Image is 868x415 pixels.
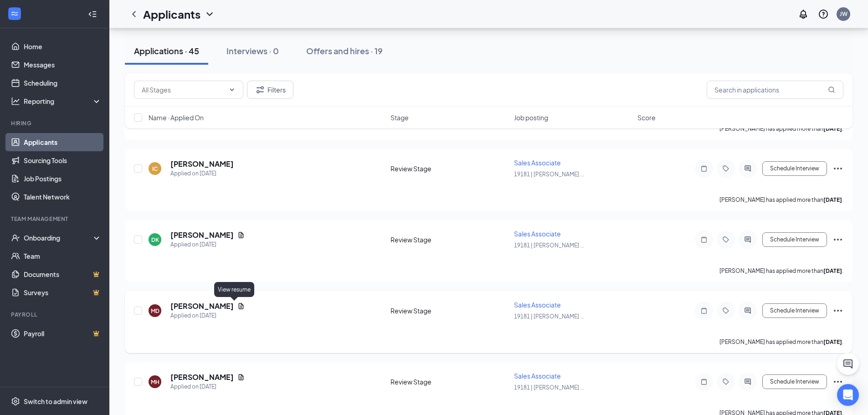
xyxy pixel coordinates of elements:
span: Stage [390,113,409,122]
svg: Analysis [11,97,20,106]
a: Job Postings [24,169,102,188]
div: Applications · 45 [134,45,199,56]
svg: Ellipses [832,234,843,245]
input: Search in applications [707,81,843,99]
span: Job posting [514,113,548,122]
svg: ChevronDown [228,86,236,93]
svg: Document [237,302,245,310]
b: [DATE] [823,267,842,274]
button: Schedule Interview [762,232,827,247]
svg: Settings [11,397,20,406]
h5: [PERSON_NAME] [170,372,234,382]
div: JW [840,10,847,18]
span: 19181 | [PERSON_NAME] ... [514,313,584,320]
h5: [PERSON_NAME] [170,159,234,169]
div: MD [151,307,159,315]
span: Score [637,113,656,122]
svg: Note [699,236,709,243]
div: Review Stage [390,306,508,315]
h5: [PERSON_NAME] [170,230,234,240]
svg: ActiveChat [742,307,753,314]
div: Applied on [DATE] [170,169,234,178]
p: [PERSON_NAME] has applied more than . [719,196,843,204]
div: DK [151,236,159,244]
a: Home [24,37,102,56]
svg: MagnifyingGlass [828,86,835,93]
svg: Document [237,374,245,381]
svg: Tag [720,378,731,385]
a: Applicants [24,133,102,151]
span: Sales Associate [514,159,561,167]
div: Applied on [DATE] [170,240,245,249]
div: View resume [214,282,254,297]
button: Filter Filters [247,81,293,99]
p: [PERSON_NAME] has applied more than . [719,267,843,275]
a: DocumentsCrown [24,265,102,283]
svg: Ellipses [832,376,843,387]
div: Open Intercom Messenger [837,384,859,406]
svg: ChatActive [842,359,853,369]
span: Name · Applied On [149,113,204,122]
div: Offers and hires · 19 [306,45,383,56]
svg: Ellipses [832,305,843,316]
span: Sales Associate [514,230,561,238]
div: Review Stage [390,235,508,244]
svg: ChevronLeft [128,9,139,20]
a: Scheduling [24,74,102,92]
a: Team [24,247,102,265]
input: All Stages [142,85,225,95]
svg: Notifications [798,9,809,20]
h5: [PERSON_NAME] [170,301,234,311]
div: Review Stage [390,377,508,386]
button: Schedule Interview [762,374,827,389]
svg: UserCheck [11,233,20,242]
div: Team Management [11,215,100,223]
div: Hiring [11,119,100,127]
svg: Note [699,307,709,314]
svg: Tag [720,165,731,172]
svg: WorkstreamLogo [10,9,19,18]
div: Interviews · 0 [226,45,279,56]
button: Schedule Interview [762,303,827,318]
a: SurveysCrown [24,283,102,302]
span: 19181 | [PERSON_NAME] ... [514,242,584,249]
h1: Applicants [143,6,200,22]
svg: Document [237,231,245,239]
svg: ChevronDown [204,9,215,20]
svg: Tag [720,307,731,314]
svg: QuestionInfo [818,9,829,20]
b: [DATE] [823,338,842,345]
svg: Tag [720,236,731,243]
svg: ActiveChat [742,378,753,385]
div: Switch to admin view [24,397,87,406]
a: Talent Network [24,188,102,206]
svg: ActiveChat [742,236,753,243]
svg: Note [699,165,709,172]
span: Sales Associate [514,372,561,380]
div: Onboarding [24,233,94,242]
span: Sales Associate [514,301,561,309]
a: Sourcing Tools [24,151,102,169]
div: Applied on [DATE] [170,311,245,320]
a: PayrollCrown [24,324,102,343]
span: 19181 | [PERSON_NAME] ... [514,384,584,391]
button: ChatActive [837,353,859,375]
p: [PERSON_NAME] has applied more than . [719,338,843,346]
span: 19181 | [PERSON_NAME] ... [514,171,584,178]
svg: Ellipses [832,163,843,174]
div: MH [151,378,159,386]
b: [DATE] [823,196,842,203]
div: Applied on [DATE] [170,382,245,391]
a: Messages [24,56,102,74]
div: IC [152,165,158,173]
svg: Collapse [88,10,97,19]
div: Review Stage [390,164,508,173]
svg: Note [699,378,709,385]
div: Payroll [11,311,100,318]
button: Schedule Interview [762,161,827,176]
svg: Filter [255,84,266,95]
div: Reporting [24,97,102,106]
svg: ActiveChat [742,165,753,172]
